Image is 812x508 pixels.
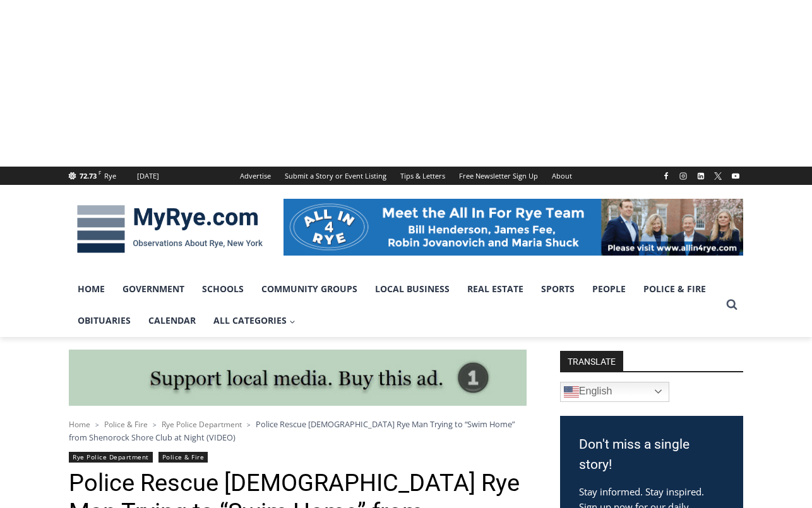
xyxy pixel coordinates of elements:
span: All Categories [213,314,296,328]
a: Tips & Letters [393,167,452,185]
a: Submit a Story or Event Listing [278,167,393,185]
img: en [564,384,579,399]
a: Community Groups [253,273,366,305]
img: support local media, buy this ad [69,350,527,406]
a: Government [114,273,193,305]
div: [DATE] [137,170,159,182]
a: All Categories [205,305,304,336]
button: View Search Form [720,293,743,316]
span: Police Rescue [DEMOGRAPHIC_DATA] Rye Man Trying to “Swim Home” from Shenorock Shore Club at Night... [69,418,515,442]
a: English [560,382,669,402]
a: Calendar [140,305,205,336]
nav: Secondary Navigation [233,167,579,185]
span: > [153,420,157,429]
a: Home [69,419,90,430]
span: > [95,420,99,429]
nav: Primary Navigation [69,273,720,337]
a: Police & Fire [158,452,208,463]
a: Free Newsletter Sign Up [452,167,545,185]
a: Police & Fire [104,419,148,430]
img: All in for Rye [284,199,743,256]
a: Home [69,273,114,305]
a: Facebook [659,168,674,184]
a: People [583,273,635,305]
span: > [247,420,251,429]
a: Police & Fire [635,273,715,305]
a: Schools [193,273,253,305]
a: X [710,168,725,184]
a: YouTube [728,168,743,184]
a: Rye Police Department [162,419,242,430]
a: Sports [532,273,583,305]
span: 72.73 [80,171,97,180]
a: About [545,167,579,185]
strong: TRANSLATE [560,351,623,371]
span: F [99,169,101,176]
a: Instagram [676,168,691,184]
a: Advertise [233,167,278,185]
a: Real Estate [458,273,532,305]
h3: Don't miss a single story! [579,435,724,475]
a: Rye Police Department [69,452,153,463]
a: Linkedin [693,168,708,184]
a: Obituaries [69,305,140,336]
nav: Breadcrumbs [69,418,527,444]
a: Local Business [366,273,458,305]
div: Rye [104,170,116,182]
img: MyRye.com [69,196,271,262]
